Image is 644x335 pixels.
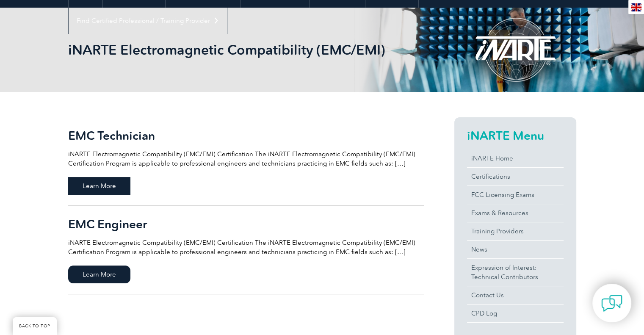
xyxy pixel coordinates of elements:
[68,206,424,294] a: EMC Engineer iNARTE Electromagnetic Compatibility (EMC/EMI) Certification The iNARTE Electromagne...
[68,150,424,168] p: iNARTE Electromagnetic Compatibility (EMC/EMI) Certification The iNARTE Electromagnetic Compatibi...
[467,204,564,222] a: Exams & Resources
[631,3,641,11] img: en
[69,8,227,34] a: Find Certified Professional / Training Provider
[68,42,393,58] h1: iNARTE Electromagnetic Compatibility (EMC/EMI)
[467,168,564,185] a: Certifications
[68,217,424,231] h2: EMC Engineer
[467,305,564,322] a: CPD Log
[467,186,564,204] a: FCC Licensing Exams
[68,117,424,206] a: EMC Technician iNARTE Electromagnetic Compatibility (EMC/EMI) Certification The iNARTE Electromag...
[467,150,564,167] a: iNARTE Home
[467,259,564,286] a: Expression of Interest:Technical Contributors
[467,222,564,240] a: Training Providers
[68,266,130,283] span: Learn More
[13,317,57,335] a: BACK TO TOP
[601,293,622,314] img: contact-chat.png
[467,129,564,142] h2: iNARTE Menu
[68,177,130,195] span: Learn More
[68,238,424,257] p: iNARTE Electromagnetic Compatibility (EMC/EMI) Certification The iNARTE Electromagnetic Compatibi...
[467,241,564,258] a: News
[467,286,564,304] a: Contact Us
[68,129,424,142] h2: EMC Technician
